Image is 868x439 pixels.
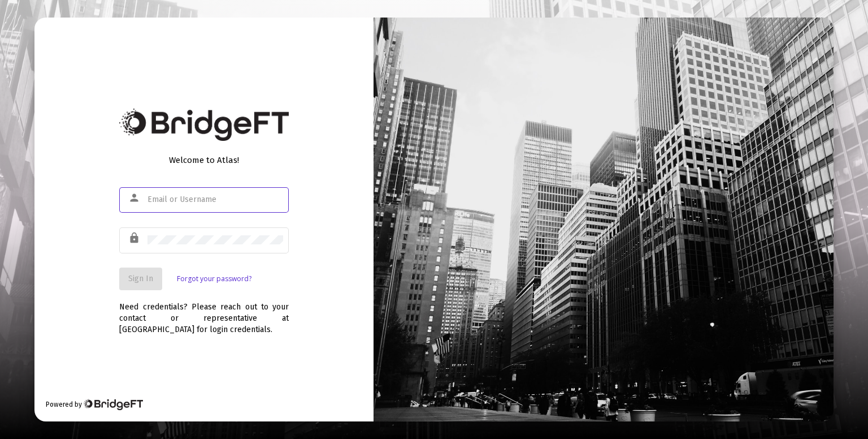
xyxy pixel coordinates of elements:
div: Need credentials? Please reach out to your contact or representative at [GEOGRAPHIC_DATA] for log... [119,290,289,335]
a: Forgot your password? [177,273,251,285]
img: Bridge Financial Technology Logo [119,109,289,141]
div: Welcome to Atlas! [119,154,289,166]
input: Email or Username [147,195,283,204]
mat-icon: person [128,191,142,205]
div: Powered by [46,399,142,410]
button: Sign In [119,268,162,290]
span: Sign In [128,274,153,283]
mat-icon: lock [128,231,142,245]
img: Bridge Financial Technology Logo [83,399,142,410]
